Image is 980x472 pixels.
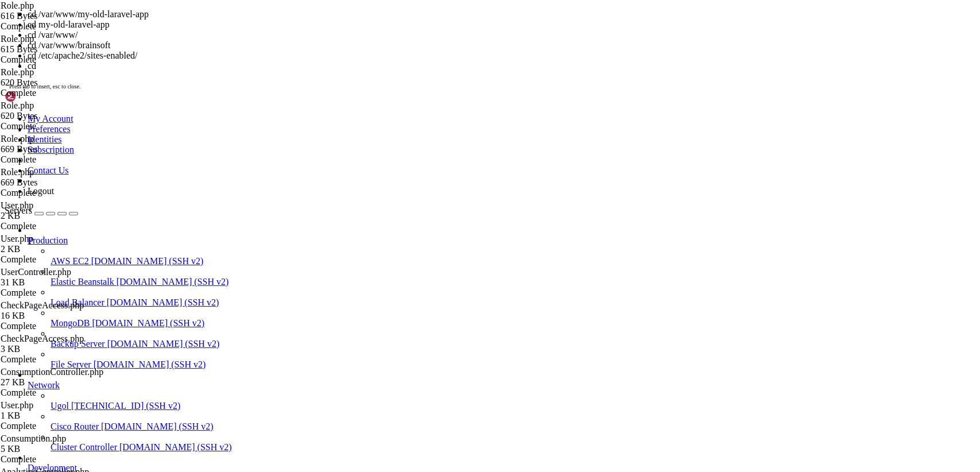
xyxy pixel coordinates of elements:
span: CheckPageAccess.php [1,334,106,354]
span: User.php [1,234,106,254]
x-row: To see these additional updates run: apt list --upgradable [5,210,829,219]
span: User.php [1,200,106,221]
span: Role.php [1,167,106,188]
div: 3 KB [1,344,106,354]
span: Consumption.php [1,434,66,443]
div: Complete [1,221,106,231]
span: Role.php [1,134,34,144]
span: Role.php [1,67,34,77]
div: Complete [1,21,106,32]
div: 16 KB [1,311,106,321]
x-row: Memory usage: 38% IPv4 address for ens3: [TECHNICAL_ID] [5,102,829,112]
x-row: * Strictly confined Kubernetes makes edge and IoT secure. Learn how MicroK8s [5,131,829,141]
x-row: just raised the bar for easy, resilient and secure K8s cluster deployment. [5,141,829,151]
x-row: * Management: [URL][DOMAIN_NAME] [5,34,829,44]
div: Complete [1,454,106,465]
div: (19, 28) [96,278,101,288]
span: ConsumptionController.php [1,367,106,388]
x-row: System load: 0.0 Processes: 171 [5,83,829,92]
x-row: Last login: [DATE] from [TECHNICAL_ID] [5,268,829,278]
x-row: root@s1360875:~# cd [5,278,829,288]
x-row: Welcome to Ubuntu 24.04.3 LTS (GNU/Linux 6.8.0-79-generic x86_64) [5,5,829,14]
div: Complete [1,288,106,298]
div: 620 Bytes [1,111,106,121]
div: Complete [1,321,106,331]
span: Role.php [1,100,34,110]
span: Role.php [1,34,106,55]
x-row: 32 updates can be applied immediately. [5,200,829,210]
span: User.php [1,200,33,210]
div: Complete [1,421,106,431]
x-row: Expanded Security Maintenance for Applications is not enabled. [5,180,829,190]
span: Role.php [1,34,34,44]
div: 669 Bytes [1,177,106,188]
div: Complete [1,154,106,165]
div: 2 KB [1,211,106,221]
span: Consumption.php [1,434,106,454]
span: CheckPageAccess.php [1,300,84,310]
span: Role.php [1,134,106,154]
x-row: System information as of [DATE] [5,63,829,73]
span: Role.php [1,67,106,88]
div: Complete [1,121,106,131]
span: Role.php [1,100,106,121]
div: 669 Bytes [1,144,106,154]
div: 5 KB [1,444,106,454]
x-row: * Support: [URL][DOMAIN_NAME] [5,44,829,53]
span: UserController.php [1,267,106,288]
span: Role.php [1,167,34,177]
x-row: Swap usage: 89% IPv6 address for ens3: [TECHNICAL_ID] [5,112,829,122]
div: 1 KB [1,411,106,421]
div: Complete [1,354,106,365]
span: User.php [1,400,106,421]
span: User.php [1,234,33,243]
span: CheckPageAccess.php [1,300,106,321]
div: Complete [1,388,106,398]
div: 616 Bytes [1,11,106,21]
span: ConsumptionController.php [1,367,103,377]
span: Role.php [1,1,106,21]
div: Complete [1,188,106,198]
div: 2 KB [1,244,106,254]
div: Complete [1,55,106,65]
x-row: Learn more about enabling ESM Apps service at [URL][DOMAIN_NAME] [5,239,829,249]
div: 31 KB [1,277,106,288]
span: UserController.php [1,267,71,277]
div: 620 Bytes [1,78,106,88]
x-row: Usage of /: 20.8% of 39.28GB Users logged in: 1 [5,92,829,102]
div: 27 KB [1,377,106,388]
div: 615 Bytes [1,44,106,55]
span: User.php [1,400,33,410]
x-row: 13 additional security updates can be applied with ESM Apps. [5,229,829,239]
div: Complete [1,254,106,265]
span: Role.php [1,1,34,10]
x-row: [URL][DOMAIN_NAME] [5,161,829,171]
x-row: * Documentation: [URL][DOMAIN_NAME] [5,24,829,34]
span: CheckPageAccess.php [1,334,84,343]
div: Complete [1,88,106,98]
